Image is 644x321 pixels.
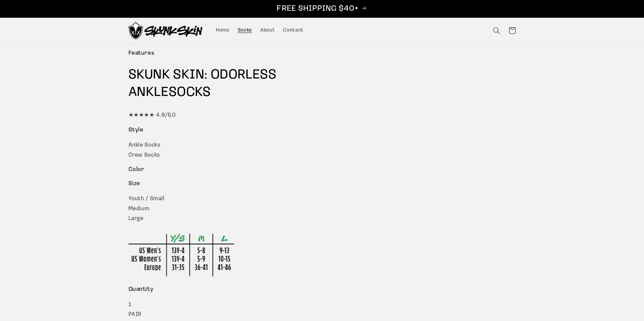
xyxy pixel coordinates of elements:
[128,286,516,293] h3: Quantity
[212,23,233,38] a: Home
[128,234,234,276] img: Sizing Chart
[238,28,252,34] span: Socks
[216,28,229,34] span: Home
[128,110,516,120] div: ★★★★★ 4.9/5.0
[256,23,279,38] a: About
[489,23,504,38] summary: Search
[128,50,516,57] h3: Features
[128,150,516,160] div: Crew Socks
[128,180,516,188] h3: Size
[128,194,516,204] div: Youth / Small
[128,300,516,320] div: 1 PAIR
[128,22,202,39] img: Skunk Skin Anti-Odor Socks.
[260,28,275,34] span: About
[128,126,516,134] h3: Style
[128,66,516,101] h1: SKUNK SKIN: ODORLESS SOCKS
[128,86,169,99] span: ANKLE
[128,166,516,174] h3: Color
[7,4,637,14] p: FREE SHIPPING $40+
[233,23,256,38] a: Socks
[279,23,308,38] a: Contact
[128,214,516,224] div: Large
[283,28,303,34] span: Contact
[128,140,516,150] div: Ankle Socks
[128,204,516,214] div: Medium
